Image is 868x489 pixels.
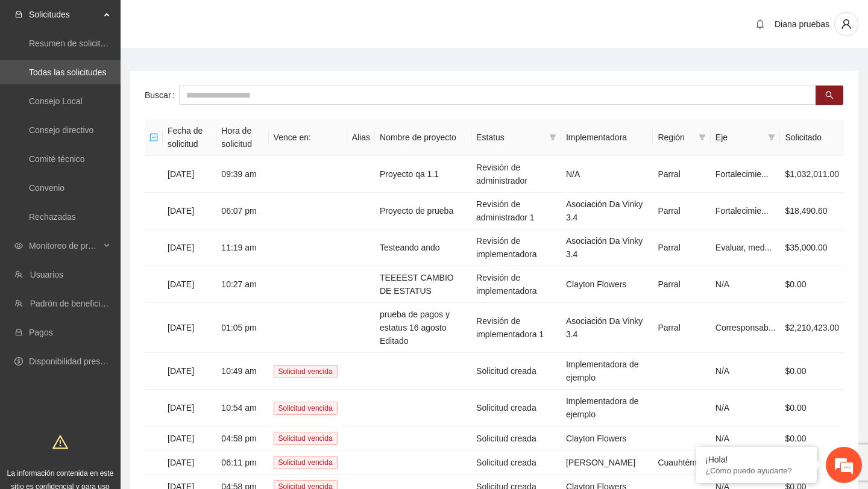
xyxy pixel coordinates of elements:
[711,266,781,303] td: N/A
[561,353,653,390] td: Implementadora de ejemplo
[766,128,778,146] span: filter
[471,303,561,353] td: Revisión de implementadora 1
[471,450,561,475] td: Solicitud creada
[163,119,216,156] th: Fecha de solicitud
[547,128,559,146] span: filter
[145,86,179,105] label: Buscar
[780,266,844,303] td: $0.00
[149,133,158,142] span: minus-square
[561,390,653,426] td: Implementadora de ejemplo
[216,450,268,475] td: 06:11 pm
[216,119,268,156] th: Hora de solicitud
[375,156,471,193] td: Proyecto qa 1.1
[780,229,844,266] td: $35,000.00
[780,303,844,353] td: $2,210,423.00
[375,193,471,229] td: Proyecto de prueba
[825,91,834,101] span: search
[163,426,216,450] td: [DATE]
[705,455,808,464] div: ¡Hola!
[216,229,268,266] td: 11:19 am
[30,270,63,279] a: Usuarios
[711,390,781,426] td: N/A
[561,450,653,475] td: [PERSON_NAME]
[561,426,653,450] td: Clayton Flowers
[653,450,710,475] td: Cuauhtémoc
[163,450,216,475] td: [DATE]
[653,229,710,266] td: Parral
[780,426,844,450] td: $0.00
[549,134,556,141] span: filter
[14,241,23,250] span: eye
[29,125,93,135] a: Consejo directivo
[653,266,710,303] td: Parral
[375,266,471,303] td: TEEEEST CAMBIO DE ESTATUS
[658,131,693,144] span: Región
[780,353,844,390] td: $0.00
[29,234,100,258] span: Monitoreo de proyectos
[29,2,100,26] span: Solicitudes
[216,353,268,390] td: 10:49 am
[274,432,338,445] span: Solicitud vencida
[715,206,769,216] span: Fortalecimie...
[705,466,808,475] p: ¿Cómo puedo ayudarte?
[653,193,710,229] td: Parral
[471,229,561,266] td: Revisión de implementadora
[780,390,844,426] td: $0.00
[835,19,858,30] span: user
[653,156,710,193] td: Parral
[715,243,772,252] span: Evaluar, med...
[561,266,653,303] td: Clayton Flowers
[561,119,653,156] th: Implementadora
[775,19,829,29] span: Diana pruebas
[163,193,216,229] td: [DATE]
[561,156,653,193] td: N/A
[471,353,561,390] td: Solicitud creada
[711,426,781,450] td: N/A
[750,14,770,34] button: bell
[471,156,561,193] td: Revisión de administrador
[711,353,781,390] td: N/A
[274,456,338,469] span: Solicitud vencida
[274,365,338,378] span: Solicitud vencida
[375,303,471,353] td: prueba de pagos y estatus 16 agosto Editado
[715,169,769,179] span: Fortalecimie...
[780,119,844,156] th: Solicitado
[653,303,710,353] td: Parral
[471,390,561,426] td: Solicitud creada
[375,229,471,266] td: Testeando ando
[216,193,268,229] td: 06:07 pm
[715,323,776,332] span: Corresponsab...
[715,131,764,144] span: Eje
[163,303,216,353] td: [DATE]
[163,353,216,390] td: [DATE]
[274,402,338,415] span: Solicitud vencida
[834,12,858,36] button: user
[29,357,132,366] a: Disponibilidad presupuestal
[163,229,216,266] td: [DATE]
[347,119,375,156] th: Alias
[29,39,165,48] a: Resumen de solicitudes por aprobar
[216,266,268,303] td: 10:27 am
[29,328,53,337] a: Pagos
[29,183,64,193] a: Convenio
[561,229,653,266] td: Asociación Da Vinky 3.4
[780,193,844,229] td: $18,490.60
[780,156,844,193] td: $1,032,011.00
[816,86,843,105] button: search
[269,119,347,156] th: Vence en:
[216,303,268,353] td: 01:05 pm
[561,193,653,229] td: Asociación Da Vinky 3.4
[216,426,268,450] td: 04:58 pm
[696,128,708,146] span: filter
[30,299,119,308] a: Padrón de beneficiarios
[29,96,83,106] a: Consejo Local
[52,434,68,450] span: warning
[375,119,471,156] th: Nombre de proyecto
[163,156,216,193] td: [DATE]
[14,10,23,19] span: inbox
[476,131,544,144] span: Estatus
[163,390,216,426] td: [DATE]
[29,67,106,77] a: Todas las solicitudes
[471,426,561,450] td: Solicitud creada
[29,154,85,164] a: Comité técnico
